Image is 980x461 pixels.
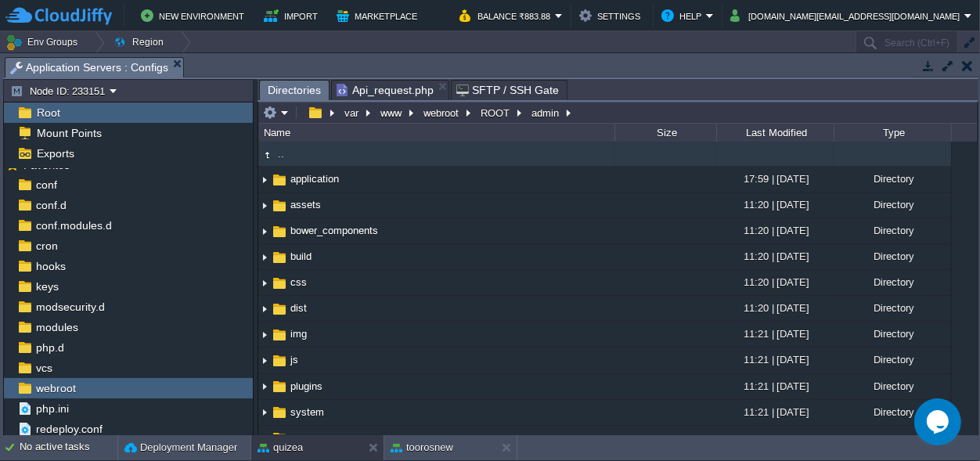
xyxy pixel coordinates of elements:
button: admin [529,106,563,120]
img: AMDAwAAAACH5BAEAAAAALAAAAAABAAEAAAICRAEAOw== [271,404,288,421]
button: Marketplace [337,6,422,25]
div: 17:59 | [DATE] [716,167,834,191]
span: img [288,327,309,340]
span: .. [276,147,286,160]
a: system [288,405,326,419]
div: 11:20 | [DATE] [716,193,834,217]
a: application [288,172,341,185]
span: Api_request.php [337,81,434,99]
img: AMDAwAAAACH5BAEAAAAALAAAAAABAAEAAAICRAEAOw== [258,427,271,451]
img: AMDAwAAAACH5BAEAAAAALAAAAAABAAEAAAICRAEAOw== [258,322,271,347]
a: plugins [288,380,325,393]
button: Settings [579,6,645,25]
div: No active tasks [20,435,117,460]
button: www [378,106,405,120]
span: hooks [33,259,68,273]
button: webroot [421,106,463,120]
img: AMDAwAAAACH5BAEAAAAALAAAAAABAAEAAAICRAEAOw== [271,301,288,318]
div: 11:20 | [DATE] [716,218,834,243]
button: Env Groups [5,31,83,53]
div: Directory [834,400,951,424]
button: var [342,106,362,120]
span: css [288,276,309,289]
div: 11:21 | [DATE] [716,322,834,346]
button: ROOT [478,106,513,120]
button: toorosnew [391,440,453,456]
span: uploads [288,431,328,445]
div: Last Modified [718,124,834,142]
a: conf [33,178,59,192]
div: Size [616,124,716,142]
img: AMDAwAAAACH5BAEAAAAALAAAAAABAAEAAAICRAEAOw== [271,171,288,189]
a: conf.modules.d [33,218,114,232]
a: assets [288,198,323,211]
iframe: chat widget [914,398,964,445]
a: Favorites [20,159,72,171]
a: webroot [33,381,78,395]
a: conf.d [33,198,69,212]
div: Directory [834,426,951,450]
a: dist [288,301,309,315]
div: 11:20 | [DATE] [716,270,834,294]
img: AMDAwAAAACH5BAEAAAAALAAAAAABAAEAAAICRAEAOw== [258,271,271,295]
div: Directory [834,270,951,294]
span: SFTP / SSH Gate [456,81,559,99]
a: Exports [34,146,77,160]
a: php.ini [33,402,71,416]
div: Directory [834,167,951,191]
div: 11:21 | [DATE] [716,348,834,372]
button: Balance ₹883.88 [459,6,555,25]
a: Mount Points [34,126,104,140]
a: modules [33,320,81,334]
a: js [288,353,301,366]
span: cron [33,239,60,253]
img: AMDAwAAAACH5BAEAAAAALAAAAAABAAEAAAICRAEAOw== [258,401,271,425]
button: Import [264,6,322,25]
a: keys [33,279,61,294]
img: AMDAwAAAACH5BAEAAAAALAAAAAABAAEAAAICRAEAOw== [271,378,288,395]
button: Help [661,6,706,25]
input: Click to enter the path [258,102,978,124]
button: Node ID: 233151 [10,84,110,98]
button: Region [113,31,169,53]
div: Directory [834,218,951,243]
div: Type [835,124,951,142]
img: AMDAwAAAACH5BAEAAAAALAAAAAABAAEAAAICRAEAOw== [258,297,271,321]
img: AMDAwAAAACH5BAEAAAAALAAAAAABAAEAAAICRAEAOw== [258,167,271,192]
button: New Environment [141,6,249,25]
button: [DOMAIN_NAME][EMAIL_ADDRESS][DOMAIN_NAME] [730,6,964,25]
div: Directory [834,322,951,346]
div: 11:21 | [DATE] [716,400,834,424]
img: AMDAwAAAACH5BAEAAAAALAAAAAABAAEAAAICRAEAOw== [271,223,288,240]
div: Directory [834,374,951,398]
a: modsecurity.d [33,300,107,314]
img: AMDAwAAAACH5BAEAAAAALAAAAAABAAEAAAICRAEAOw== [258,375,271,399]
a: Root [34,106,63,120]
a: vcs [33,361,55,375]
div: Directory [834,296,951,320]
img: AMDAwAAAACH5BAEAAAAALAAAAAABAAEAAAICRAEAOw== [271,197,288,214]
div: Directory [834,193,951,217]
a: build [288,250,314,263]
img: CloudJiffy [5,6,112,26]
img: AMDAwAAAACH5BAEAAAAALAAAAAABAAEAAAICRAEAOw== [258,245,271,269]
img: AMDAwAAAACH5BAEAAAAALAAAAAABAAEAAAICRAEAOw== [271,326,288,344]
span: redeploy.conf [33,422,105,436]
li: /var/www/webroot/ROOT/application/controllers/Api_request.php [331,80,449,99]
